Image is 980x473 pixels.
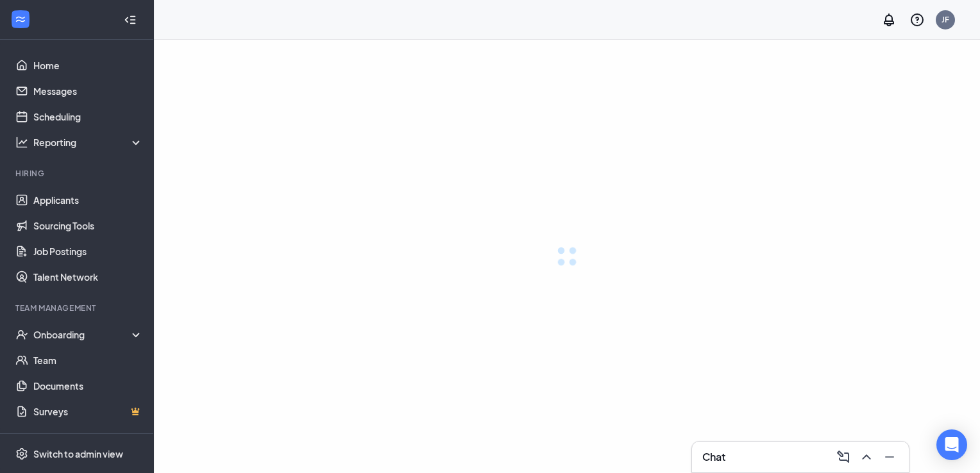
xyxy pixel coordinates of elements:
[882,449,897,465] svg: Minimize
[836,449,851,465] svg: ComposeMessage
[33,347,143,373] a: Team
[909,12,925,28] svg: QuestionInfo
[702,450,725,464] h3: Chat
[33,264,143,290] a: Talent Network
[15,168,140,179] div: Hiring
[878,447,899,467] button: Minimize
[124,13,137,26] svg: Collapse
[33,373,143,399] a: Documents
[33,447,123,460] div: Switch to admin view
[15,328,28,341] svg: UserCheck
[832,447,852,467] button: ComposeMessage
[14,13,27,26] svg: WorkstreamLogo
[15,136,28,149] svg: Analysis
[33,238,143,264] a: Job Postings
[33,399,143,424] a: SurveysCrown
[855,447,875,467] button: ChevronUp
[881,12,897,28] svg: Notifications
[33,213,143,238] a: Sourcing Tools
[942,14,949,25] div: JF
[15,303,140,313] div: Team Management
[15,447,28,460] svg: Settings
[33,53,143,78] a: Home
[936,429,967,460] div: Open Intercom Messenger
[33,187,143,213] a: Applicants
[859,449,874,465] svg: ChevronUp
[33,136,144,149] div: Reporting
[33,78,143,104] a: Messages
[33,104,143,129] a: Scheduling
[33,328,144,341] div: Onboarding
